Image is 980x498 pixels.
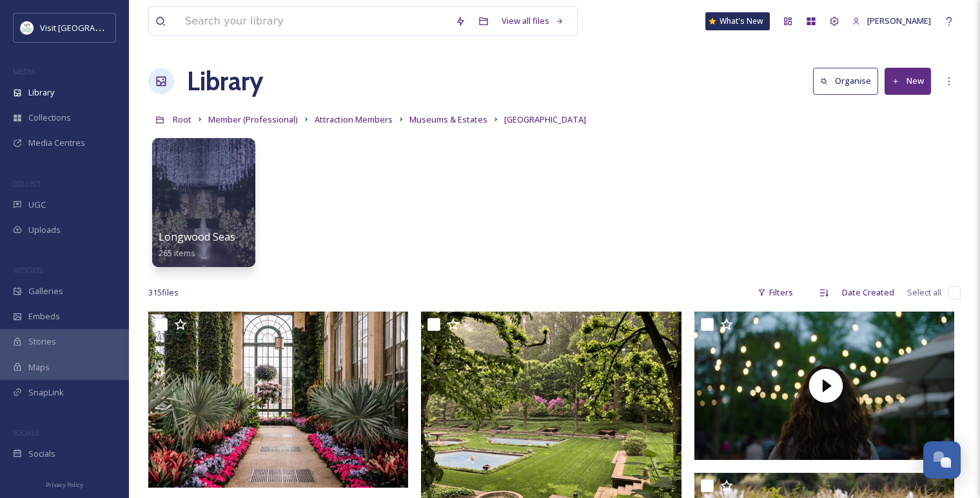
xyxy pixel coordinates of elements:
a: Longwood Seasons265 items [159,231,253,259]
span: SOCIALS [13,428,39,437]
span: Stories [28,335,56,348]
span: 315 file s [148,286,179,299]
img: download%20%281%29.jpeg [21,21,34,34]
span: Collections [28,112,71,124]
span: Member (Professional) [208,114,298,125]
span: Select all [907,286,941,299]
span: Museums & Estates [409,114,487,125]
span: Embeds [28,310,60,323]
img: 620751_Winter Wonder - January 2023 courtesy of Longwood Gardens - Becca Mathias.jpg [148,312,412,488]
a: Root [173,112,191,127]
span: Socials [28,448,55,460]
a: [GEOGRAPHIC_DATA] [504,112,586,127]
a: [PERSON_NAME] [846,8,937,34]
span: Galleries [28,285,63,297]
span: MEDIA [13,66,35,76]
a: View all files [495,8,571,34]
span: COLLECT [13,179,41,188]
a: Organise [813,68,885,94]
span: SnapLink [28,386,64,399]
a: Member (Professional) [208,112,298,127]
a: Privacy Policy [46,476,83,492]
a: What's New [705,12,770,30]
span: Privacy Policy [46,481,83,489]
span: 265 items [159,247,195,259]
button: New [885,68,931,94]
span: [GEOGRAPHIC_DATA] [504,114,586,125]
span: [PERSON_NAME] [867,15,931,26]
span: Visit [GEOGRAPHIC_DATA] [40,21,140,34]
button: Organise [813,68,878,94]
a: Museums & Estates [409,112,487,127]
div: Filters [751,280,799,305]
span: Attraction Members [315,114,393,125]
button: Open Chat [923,441,961,479]
span: Uploads [28,224,61,236]
span: UGC [28,199,46,211]
input: Search your library [179,7,449,35]
img: thumbnail [694,312,958,460]
a: Attraction Members [315,112,393,127]
div: Date Created [836,280,901,305]
span: Media Centres [28,137,85,149]
a: Library [187,62,263,101]
span: Library [28,86,54,99]
span: WIDGETS [13,265,43,275]
span: Maps [28,361,50,373]
span: Root [173,114,191,125]
span: Longwood Seasons [159,230,253,244]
